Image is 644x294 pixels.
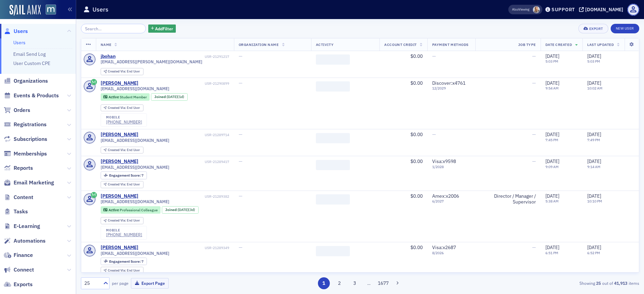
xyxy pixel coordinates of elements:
strong: 25 [595,280,602,286]
span: Created Via : [108,182,127,186]
div: (3d) [178,208,195,212]
div: End User [108,70,140,73]
span: Payment Methods [432,42,469,47]
a: Reports [4,164,33,172]
span: — [239,131,242,137]
div: (1d) [167,95,184,99]
a: Memberships [4,150,47,158]
span: Last Updated [587,42,614,47]
span: [DATE] [587,53,601,59]
span: [DATE] [587,80,601,86]
div: Created Via: End User [101,147,143,154]
span: ‌ [316,81,350,92]
a: Content [4,194,33,201]
span: — [239,244,242,250]
div: 7 [109,260,143,263]
span: [EMAIL_ADDRESS][DOMAIN_NAME] [101,86,169,91]
a: jbohan [101,53,116,60]
a: Subscriptions [4,135,47,143]
span: Engagement Score : [109,173,141,178]
span: 1 / 2028 [432,165,471,169]
span: — [239,193,242,199]
span: Subscriptions [14,135,47,143]
div: [PHONE_NUMBER] [106,119,142,125]
span: [EMAIL_ADDRESS][PERSON_NAME][DOMAIN_NAME] [101,59,202,64]
a: [PHONE_NUMBER] [106,232,142,237]
span: Discover : x4761 [432,80,465,86]
button: [DOMAIN_NAME] [579,7,626,12]
div: End User [108,269,140,273]
a: [PERSON_NAME] [101,80,138,86]
a: Active Student Member [103,95,147,99]
div: 25 [84,280,99,287]
span: $0.00 [410,193,423,199]
a: Users [4,28,28,35]
span: Account Credit [384,42,417,47]
button: 2 [333,277,345,289]
a: View Homepage [41,4,56,16]
span: … [364,280,374,286]
span: Student Member [120,95,147,99]
div: Showing out of items [458,280,639,286]
time: 5:03 PM [587,59,600,64]
span: Created Via : [108,268,127,273]
span: Add Filter [155,26,173,32]
span: Joined : [154,95,167,99]
div: End User [108,148,140,152]
span: [DATE] [545,80,559,86]
span: 6 / 2027 [432,199,471,203]
span: Users [14,28,28,35]
a: Active Professional Colleague [103,208,157,212]
div: Created Via: End User [101,181,143,188]
span: ‌ [316,54,350,65]
div: End User [108,219,140,223]
div: USR-21291217 [117,54,229,59]
span: Events & Products [14,92,59,99]
span: [DATE] [587,193,601,199]
button: Export Page [131,278,169,289]
span: Activity [316,42,334,47]
div: Joined: 2025-09-01 00:00:00 [151,93,188,101]
div: USR-21290899 [139,81,229,86]
span: [DATE] [587,158,601,164]
span: $0.00 [410,80,423,86]
a: Users [13,39,26,46]
img: SailAMX [10,5,41,16]
button: 1 [318,277,330,289]
a: [PERSON_NAME] [101,159,138,165]
time: 9:09 AM [545,164,559,169]
a: [PERSON_NAME] [101,193,138,199]
span: Profile [627,4,639,16]
span: ‌ [316,160,350,170]
span: [EMAIL_ADDRESS][DOMAIN_NAME] [101,251,169,256]
span: Automations [14,237,46,245]
a: Orders [4,107,30,114]
span: [DATE] [587,131,601,137]
span: [EMAIL_ADDRESS][DOMAIN_NAME] [101,199,169,204]
a: Finance [4,251,33,259]
span: ‌ [316,246,350,256]
span: Joined : [165,208,178,212]
span: Name [101,42,112,47]
a: Events & Products [4,92,59,99]
span: [DATE] [545,158,559,164]
time: 5:03 PM [545,59,558,64]
span: — [239,53,242,59]
span: $0.00 [410,131,423,137]
span: Emily Trott [533,6,540,13]
div: Created Via: End User [101,217,143,224]
a: Registrations [4,121,47,128]
img: SailAMX [46,4,56,15]
span: Created Via : [108,148,127,152]
span: Registrations [14,121,47,128]
span: Content [14,194,33,201]
div: Director / Manager / Supervisor [480,193,536,205]
a: New User [611,24,639,33]
span: Created Via : [108,218,127,223]
span: — [532,131,536,137]
a: Exports [4,281,33,288]
span: Email Marketing [14,179,54,186]
span: [DATE] [545,53,559,59]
